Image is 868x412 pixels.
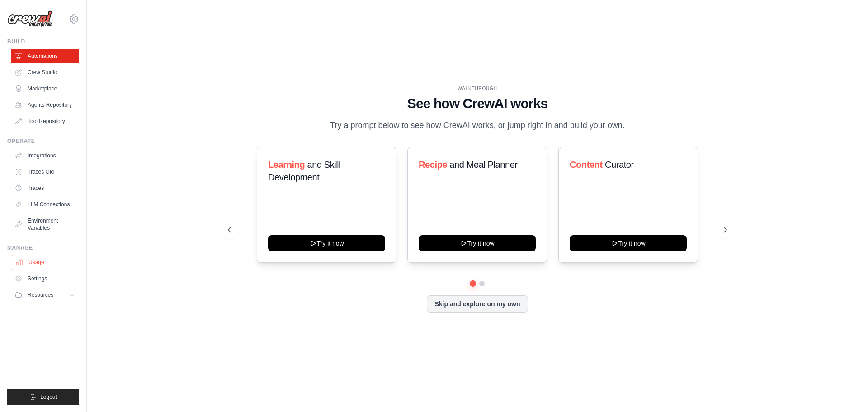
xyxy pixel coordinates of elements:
button: Try it now [570,235,687,251]
a: Usage [12,255,80,270]
button: Logout [7,389,79,405]
button: Try it now [419,235,536,251]
img: Logo [7,10,52,28]
a: Marketplace [11,81,79,96]
span: Content [570,160,603,170]
span: Resources [28,291,53,298]
a: Integrations [11,148,79,163]
a: LLM Connections [11,197,79,212]
span: Logout [40,393,57,401]
h1: See how CrewAI works [228,95,727,112]
span: and Meal Planner [450,160,518,170]
a: Crew Studio [11,65,79,80]
button: Resources [11,288,79,302]
a: Traces Old [11,165,79,179]
a: Settings [11,271,79,286]
div: Manage [7,244,79,251]
a: Tool Repository [11,114,79,128]
span: and Skill Development [268,160,340,182]
button: Try it now [268,235,385,251]
p: Try a prompt below to see how CrewAI works, or jump right in and build your own. [325,119,629,132]
a: Traces [11,181,79,195]
span: Curator [605,160,634,170]
a: Agents Repository [11,98,79,112]
a: Environment Variables [11,213,79,235]
a: Automations [11,49,79,63]
span: Recipe [419,160,447,170]
button: Skip and explore on my own [427,295,528,313]
div: WALKTHROUGH [228,85,727,92]
div: Build [7,38,79,45]
span: Learning [268,160,305,170]
div: Operate [7,137,79,145]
